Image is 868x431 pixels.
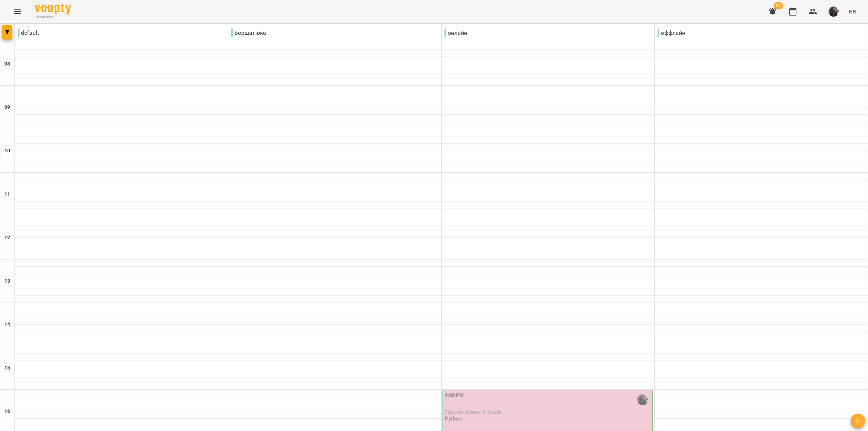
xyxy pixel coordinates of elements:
h6: 09 [4,103,10,111]
h6: 16 [4,407,10,415]
img: Voopty Logo [35,4,71,14]
button: Add lesson [851,414,865,428]
h6: 15 [4,364,10,372]
h6: 12 [4,234,10,242]
p: Python [445,415,463,422]
span: 38 [774,2,783,9]
img: 33f9a82ed513007d0552af73e02aac8a.jpg [829,7,839,17]
h6: 10 [4,147,10,155]
img: Щербаков Максим [637,394,648,405]
p: default [18,29,39,37]
h6: 14 [4,321,10,329]
span: For Business [35,15,71,20]
button: EN [846,5,859,18]
h6: 13 [4,277,10,285]
h6: 08 [4,60,10,68]
label: 4:00 PM [445,392,464,400]
span: Пронін Алекс 9 років [445,409,502,415]
p: Борщагівка [231,29,267,37]
span: EN [849,8,856,15]
p: онлайн [444,29,468,37]
h6: 11 [4,190,10,198]
button: Menu [9,3,26,20]
p: оффлайн [658,29,685,37]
